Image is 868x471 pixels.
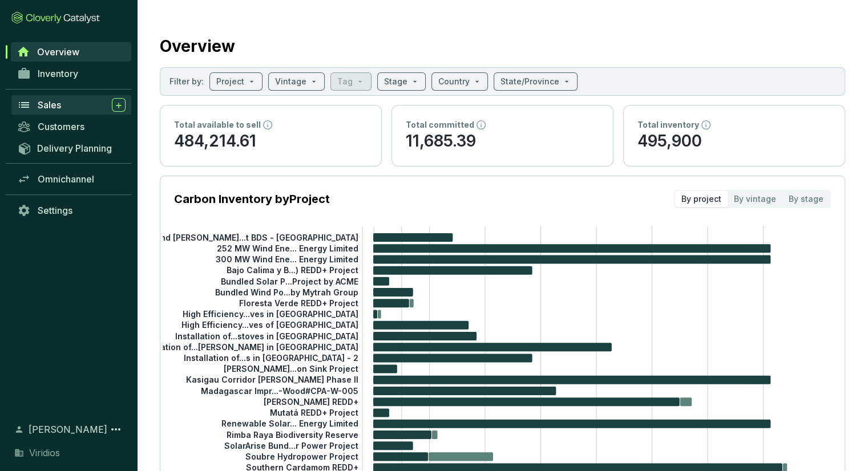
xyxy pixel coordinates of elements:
[337,76,353,87] p: Tag
[37,46,79,58] span: Overview
[215,287,358,297] tspan: Bundled Wind Po...by Mytrah Group
[136,342,358,352] tspan: Installation of...[PERSON_NAME] in [GEOGRAPHIC_DATA]
[637,119,699,131] p: Total inventory
[183,309,358,319] tspan: High Efficiency...ves in [GEOGRAPHIC_DATA]
[175,331,358,340] tspan: Installation of...stoves in [GEOGRAPHIC_DATA]
[675,191,728,207] div: By project
[245,452,358,461] tspan: Soubre Hydropower Project
[11,42,131,62] a: Overview
[221,276,358,286] tspan: Bundled Solar P...Project by ACME
[174,119,261,131] p: Total available to sell
[174,191,330,207] p: Carbon Inventory by Project
[11,169,131,189] a: Omnichannel
[406,119,474,131] p: Total committed
[160,34,235,58] h2: Overview
[224,441,358,450] tspan: SolarArise Bund...r Power Project
[29,423,107,436] span: [PERSON_NAME]
[29,446,60,460] span: Viridios
[637,131,831,152] p: 495,900
[406,131,599,152] p: 11,685.39
[174,131,368,152] p: 484,214.61
[217,243,358,253] tspan: 252 MW Wind Ene... Energy Limited
[728,191,782,207] div: By vintage
[122,232,358,242] tspan: 10 MW wind [PERSON_NAME]...t BDS - [GEOGRAPHIC_DATA]
[216,254,358,264] tspan: 300 MW Wind Ene... Energy Limited
[186,375,358,384] tspan: Kasigau Corridor [PERSON_NAME] Phase II
[221,419,358,428] tspan: Renewable Solar... Energy Limited
[11,201,131,220] a: Settings
[264,397,358,407] tspan: [PERSON_NAME] REDD+
[181,320,358,330] tspan: High Efficiency...ves of [GEOGRAPHIC_DATA]
[782,191,830,207] div: By stage
[169,76,204,87] p: Filter by:
[11,64,131,83] a: Inventory
[227,429,358,439] tspan: Rimba Raya Biodiversity Reserve
[38,173,94,185] span: Omnichannel
[224,364,358,373] tspan: [PERSON_NAME]...on Sink Project
[674,190,831,208] div: segmented control
[38,205,72,216] span: Settings
[184,353,358,363] tspan: Installation of...s in [GEOGRAPHIC_DATA] - 2
[239,298,358,308] tspan: Floresta Verde REDD+ Project
[11,139,131,157] a: Delivery Planning
[227,265,358,275] tspan: Bajo Calima y B...) REDD+ Project
[270,408,358,417] tspan: Mutatá REDD+ Project
[11,95,131,115] a: Sales
[37,143,112,154] span: Delivery Planning
[38,68,78,79] span: Inventory
[11,117,131,136] a: Customers
[38,121,84,132] span: Customers
[201,385,358,395] tspan: Madagascar Impr...-Wood#CPA-W-005
[38,99,61,111] span: Sales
